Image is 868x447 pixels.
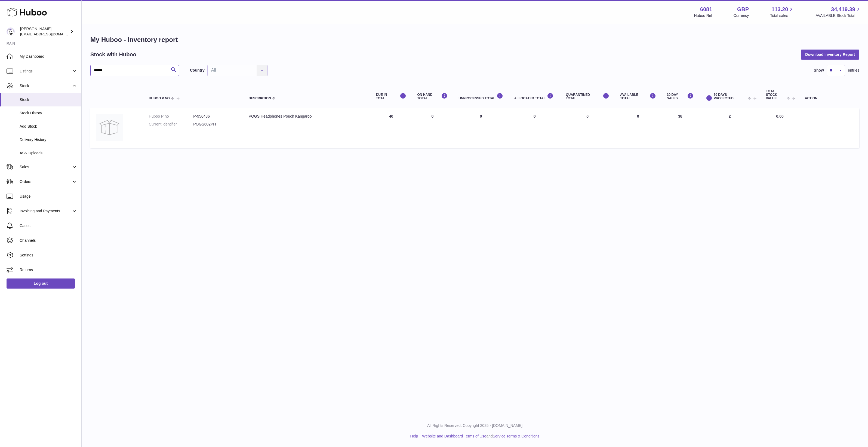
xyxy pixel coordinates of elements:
div: Action [805,97,854,100]
td: 0 [453,108,509,148]
h2: Stock with Huboo [90,51,136,58]
span: Returns [20,267,77,273]
span: Stock History [20,111,77,116]
div: POGS Headphones Pouch Kangaroo [249,114,365,119]
td: 2 [699,108,761,148]
span: Usage [20,194,77,199]
span: Add Stock [20,124,77,129]
span: Invoicing and Payments [20,209,72,214]
span: 0 [586,114,589,118]
span: 0.00 [776,114,784,118]
dt: Huboo P no [149,114,193,119]
span: AVAILABLE Stock Total [815,13,861,18]
td: 0 [615,108,661,148]
div: Huboo Ref [694,13,712,18]
span: Orders [20,179,72,184]
span: 113.20 [771,6,788,13]
td: 0 [412,108,453,148]
li: and [420,434,539,439]
dd: P-956486 [193,114,238,119]
a: Log out [7,278,75,288]
span: entries [848,68,859,73]
span: [EMAIL_ADDRESS][DOMAIN_NAME] [20,32,80,36]
p: All Rights Reserved. Copyright 2025 - [DOMAIN_NAME] [86,423,864,428]
button: Download Inventory Report [801,50,859,59]
td: 38 [661,108,699,148]
div: AVAILABLE Total [620,93,656,100]
label: Show [814,68,824,73]
div: DUE IN TOTAL [376,93,407,100]
strong: GBP [737,6,749,13]
span: Cases [20,223,77,228]
td: 0 [509,108,561,148]
span: Sales [20,164,72,170]
label: Country [190,68,205,73]
span: Delivery History [20,137,77,142]
a: Service Terms & Conditions [493,434,540,438]
span: Total stock value [766,90,786,100]
a: Help [410,434,418,438]
div: [PERSON_NAME] [20,26,69,37]
img: product image [96,114,123,141]
a: 34,419.39 AVAILABLE Stock Total [815,6,861,18]
strong: 6081 [700,6,712,13]
img: internalAdmin-6081@internal.huboo.com [7,27,15,36]
span: Listings [20,69,72,74]
span: Stock [20,83,72,88]
dd: POGS602PH [193,122,238,127]
span: ASN Uploads [20,151,77,156]
span: 34,419.39 [831,6,855,13]
span: My Dashboard [20,54,77,59]
span: Total sales [770,13,794,18]
span: Settings [20,253,77,258]
h1: My Huboo - Inventory report [90,35,859,44]
a: 113.20 Total sales [770,6,794,18]
span: Description [249,97,271,100]
div: UNPROCESSED Total [458,93,503,100]
div: 30 DAY SALES [667,93,694,100]
a: Website and Dashboard Terms of Use [422,434,486,438]
span: 30 DAYS PROJECTED [714,93,747,100]
td: 40 [371,108,412,148]
span: Channels [20,238,77,243]
div: ON HAND Total [417,93,448,100]
span: Stock [20,97,77,102]
dt: Current identifier [149,122,193,127]
div: ALLOCATED Total [514,93,555,100]
span: Huboo P no [149,97,170,100]
div: QUARANTINED Total [566,93,609,100]
div: Currency [734,13,749,18]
